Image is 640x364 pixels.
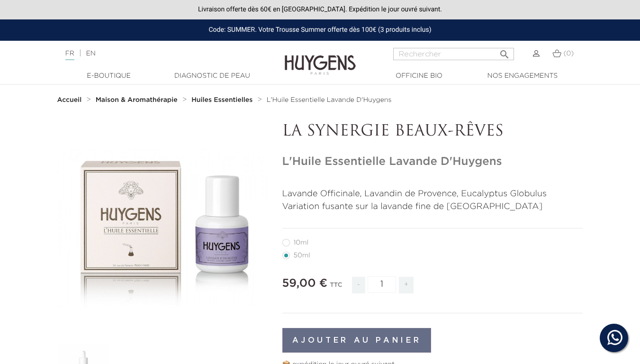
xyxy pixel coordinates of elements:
[282,188,583,200] p: Lavande Officinale, Lavandin de Provence, Eucalyptus Globulus
[65,50,74,60] a: FR
[96,96,180,104] a: Maison & Aromathérapie
[399,277,414,293] span: +
[62,71,156,81] a: E-Boutique
[285,40,356,76] img: Huygens
[499,46,510,57] i: 
[267,97,392,103] span: L'Huile Essentielle Lavande D'Huygens
[563,50,574,57] span: (0)
[282,123,583,141] p: LA SYNERGIE BEAUX-RÊVES
[282,252,322,259] label: 50ml
[282,200,583,213] p: Variation fusante sur la lavande fine de [GEOGRAPHIC_DATA]
[191,96,255,104] a: Huiles Essentielles
[282,278,328,289] span: 59,00 €
[165,71,260,81] a: Diagnostic de peau
[475,71,570,81] a: Nos engagements
[57,96,84,104] a: Accueil
[282,155,583,169] h1: L'Huile Essentielle Lavande D'Huygens
[330,275,342,300] div: TTC
[368,276,396,293] input: Quantité
[267,96,392,104] a: L'Huile Essentielle Lavande D'Huygens
[282,239,320,246] label: 10ml
[61,48,260,59] div: |
[496,45,513,58] button: 
[191,97,252,103] strong: Huiles Essentielles
[86,50,95,57] a: EN
[96,97,178,103] strong: Maison & Aromathérapie
[282,328,432,353] button: Ajouter au panier
[393,48,514,60] input: Rechercher
[372,71,467,81] a: Officine Bio
[352,277,365,293] span: -
[57,97,82,103] strong: Accueil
